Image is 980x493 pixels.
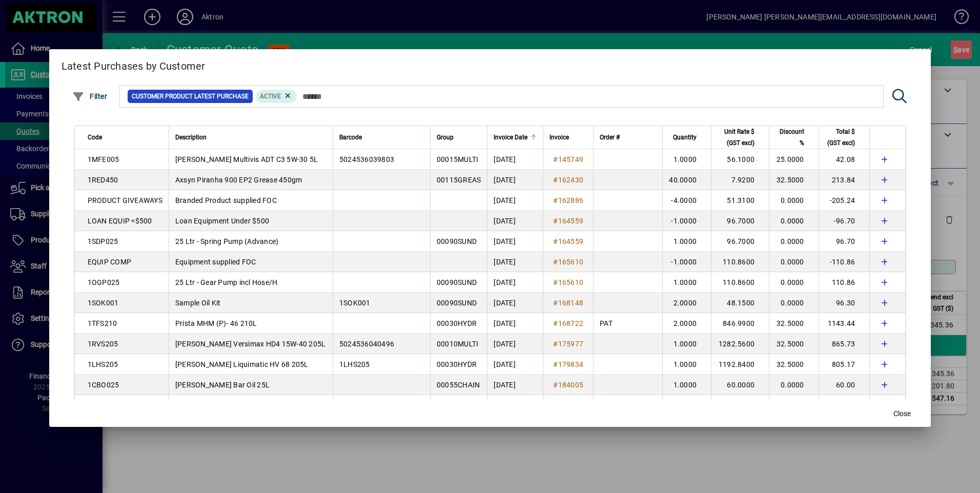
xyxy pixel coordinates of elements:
[769,190,819,211] td: 0.0000
[553,237,558,245] span: #
[437,381,480,389] span: 00055CHAIN
[819,293,870,313] td: 96.30
[88,381,119,389] span: 1CBO025
[88,217,152,225] span: LOAN EQUIP <$500
[825,126,855,149] span: Total $ (GST excl)
[487,170,543,190] td: [DATE]
[49,49,931,79] h2: Latest Purchases by Customer
[88,237,118,245] span: 1SDP025
[558,217,584,225] span: 164559
[662,170,711,190] td: 40.0000
[487,211,543,231] td: [DATE]
[437,132,481,143] div: Group
[593,395,662,416] td: PAT
[437,319,477,327] span: 00030HYDR
[175,237,279,245] span: 25 Ltr - Spring Pump (Advance)
[549,277,587,288] a: #165610
[558,155,584,163] span: 145749
[711,375,769,395] td: 60.0000
[819,211,870,231] td: -96.70
[558,196,584,204] span: 162886
[662,313,711,334] td: 2.0000
[662,211,711,231] td: -1.0000
[775,126,804,149] span: Discount %
[487,313,543,334] td: [DATE]
[339,340,394,348] span: 5024536040496
[711,190,769,211] td: 51.3100
[175,132,326,143] div: Description
[662,231,711,252] td: 1.0000
[558,258,584,266] span: 165610
[819,313,870,334] td: 1143.44
[553,176,558,184] span: #
[487,231,543,252] td: [DATE]
[662,293,711,313] td: 2.0000
[558,340,584,348] span: 175977
[819,231,870,252] td: 96.70
[769,354,819,375] td: 32.5000
[549,154,587,165] a: #145749
[549,318,587,329] a: #168722
[558,360,584,368] span: 179834
[494,132,537,143] div: Invoice Date
[662,190,711,211] td: -4.0000
[553,278,558,286] span: #
[487,395,543,416] td: [DATE]
[175,360,309,368] span: [PERSON_NAME] Liquimatic HV 68 205L
[593,313,662,334] td: PAT
[662,395,711,416] td: 2.0000
[88,196,162,204] span: PRODUCT GIVEAWAYS
[819,190,870,211] td: -205.24
[558,381,584,389] span: 184005
[662,354,711,375] td: 1.0000
[711,395,769,416] td: 172.0200
[437,132,454,143] span: Group
[769,272,819,293] td: 0.0000
[769,211,819,231] td: 0.0000
[769,252,819,272] td: 0.0000
[558,176,584,184] span: 162430
[662,252,711,272] td: -1.0000
[494,132,527,143] span: Invoice Date
[487,190,543,211] td: [DATE]
[553,217,558,225] span: #
[175,258,256,266] span: Equipment supplied FOC
[437,176,481,184] span: 00115GREAS
[70,87,110,106] button: Filter
[553,258,558,266] span: #
[339,299,371,307] span: 1SOK001
[711,272,769,293] td: 110.8600
[339,360,370,368] span: 1LHS205
[437,360,477,368] span: 00030HYDR
[175,340,326,348] span: [PERSON_NAME] Versimax HD4 15W-40 205L
[769,313,819,334] td: 32.5000
[600,132,656,143] div: Order #
[88,258,132,266] span: EQUIP COMP
[769,375,819,395] td: 0.0000
[711,354,769,375] td: 1192.8400
[487,252,543,272] td: [DATE]
[819,170,870,190] td: 213.84
[718,126,764,149] div: Unit Rate $ (GST excl)
[339,132,362,143] span: Barcode
[487,293,543,313] td: [DATE]
[553,155,558,163] span: #
[175,319,257,327] span: Prista MHM (P)- 46 210L
[549,215,587,227] a: #164559
[339,132,424,143] div: Barcode
[769,231,819,252] td: 0.0000
[718,126,754,149] span: Unit Rate $ (GST excl)
[72,92,108,100] span: Filter
[558,299,584,307] span: 168148
[437,155,479,163] span: 00015MULTI
[711,231,769,252] td: 96.7000
[819,149,870,170] td: 42.08
[662,334,711,354] td: 1.0000
[558,278,584,286] span: 165610
[487,354,543,375] td: [DATE]
[669,132,706,143] div: Quantity
[553,360,558,368] span: #
[711,170,769,190] td: 7.9200
[88,278,120,286] span: 1OGP025
[549,174,587,186] a: #162430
